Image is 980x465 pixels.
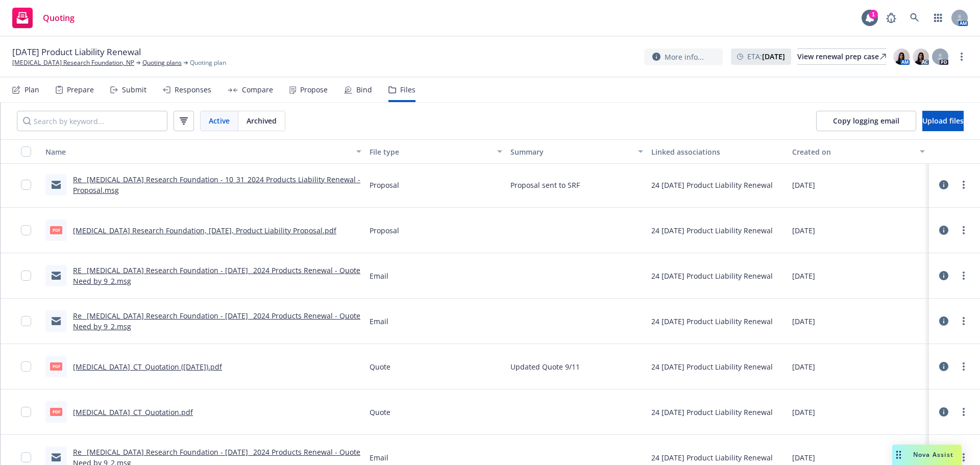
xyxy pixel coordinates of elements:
img: photo [893,48,910,65]
button: File type [365,139,506,164]
div: File type [370,146,491,157]
span: [DATE] [792,452,815,463]
button: Linked associations [647,139,788,164]
span: Proposal [370,225,399,236]
a: more [958,360,970,373]
a: Switch app [928,8,948,28]
button: Created on [788,139,929,164]
span: Proposal sent to SRF [510,180,580,190]
div: Compare [242,86,273,94]
a: [MEDICAL_DATA] Research Foundation, [DATE], Product Liability Proposal.pdf [73,226,336,235]
span: [DATE] [792,180,815,190]
img: photo [913,48,929,65]
button: More info... [644,48,723,65]
span: Email [370,316,388,327]
span: Updated Quote 9/11 [510,361,580,372]
button: Copy logging email [816,111,916,131]
a: more [958,179,970,191]
span: pdf [50,226,62,234]
div: Created on [792,146,914,157]
a: [MEDICAL_DATA]_CT_Quotation.pdf [73,407,193,417]
div: Summary [510,146,632,157]
a: Quoting [8,4,79,32]
button: Summary [506,139,647,164]
span: pdf [50,362,62,370]
span: [DATE] [792,407,815,418]
button: Upload files [922,111,964,131]
span: Proposal [370,180,399,190]
a: more [958,406,970,418]
span: Quote [370,407,390,418]
div: Linked associations [651,146,784,157]
div: Name [45,146,350,157]
a: RE_ [MEDICAL_DATA] Research Foundation - [DATE]_ 2024 Products Renewal - Quote Need by 9_2.msg [73,265,360,286]
div: 1 [869,10,878,19]
span: More info... [665,52,704,62]
div: Bind [356,86,372,94]
div: 24 [DATE] Product Liability Renewal [651,316,773,327]
div: 24 [DATE] Product Liability Renewal [651,361,773,372]
a: Report a Bug [881,8,901,28]
input: Toggle Row Selected [21,452,31,462]
a: Search [904,8,925,28]
span: ETA : [747,51,785,62]
span: [DATE] [792,225,815,236]
div: Drag to move [892,445,905,465]
span: pdf [50,408,62,415]
div: Prepare [67,86,94,94]
a: more [958,224,970,236]
div: 24 [DATE] Product Liability Renewal [651,180,773,190]
a: [MEDICAL_DATA]_CT_Quotation ([DATE]).pdf [73,362,222,372]
span: Active [209,115,230,126]
div: 24 [DATE] Product Liability Renewal [651,407,773,418]
input: Search by keyword... [17,111,167,131]
span: [DATE] [792,316,815,327]
a: more [958,315,970,327]
div: 24 [DATE] Product Liability Renewal [651,225,773,236]
input: Toggle Row Selected [21,180,31,190]
div: Submit [122,86,146,94]
a: View renewal prep case [797,48,886,65]
strong: [DATE] [762,52,785,61]
div: 24 [DATE] Product Liability Renewal [651,271,773,281]
div: Propose [300,86,328,94]
div: 24 [DATE] Product Liability Renewal [651,452,773,463]
a: Quoting plans [142,58,182,67]
span: Email [370,271,388,281]
span: Quoting plan [190,58,226,67]
span: Email [370,452,388,463]
input: Toggle Row Selected [21,316,31,326]
input: Toggle Row Selected [21,225,31,235]
span: Copy logging email [833,116,899,126]
button: Name [41,139,365,164]
button: Nova Assist [892,445,962,465]
div: Plan [24,86,39,94]
span: [DATE] [792,361,815,372]
input: Select all [21,146,31,157]
div: Responses [175,86,211,94]
span: Nova Assist [913,450,953,459]
div: Files [400,86,415,94]
a: more [955,51,968,63]
a: more [958,451,970,463]
span: Quoting [43,14,75,22]
a: Re_ [MEDICAL_DATA] Research Foundation - [DATE]_ 2024 Products Renewal - Quote Need by 9_2.msg [73,311,360,331]
span: Quote [370,361,390,372]
a: [MEDICAL_DATA] Research Foundation, NP [12,58,134,67]
a: more [958,270,970,282]
a: Re_ [MEDICAL_DATA] Research Foundation - 10_31_2024 Products Liability Renewal - Proposal.msg [73,175,360,195]
span: Upload files [922,116,964,126]
div: View renewal prep case [797,49,886,64]
span: Archived [247,115,277,126]
input: Toggle Row Selected [21,271,31,281]
span: [DATE] [792,271,815,281]
span: [DATE] Product Liability Renewal [12,46,141,58]
input: Toggle Row Selected [21,361,31,372]
input: Toggle Row Selected [21,407,31,417]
